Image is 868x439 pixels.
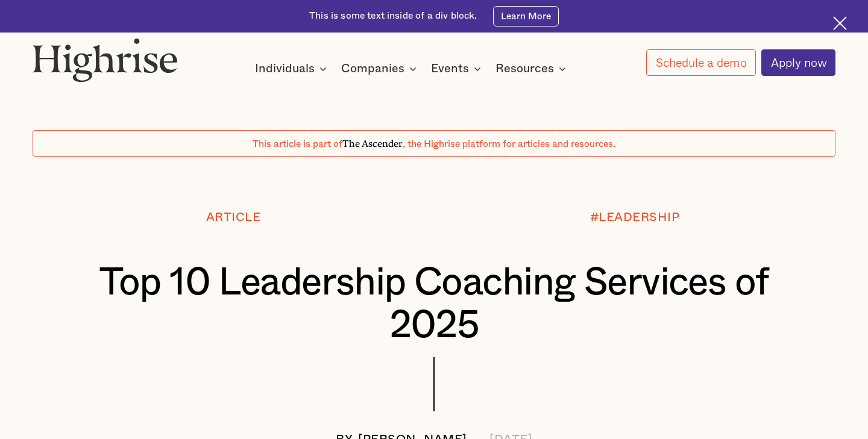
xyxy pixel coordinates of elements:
[646,49,755,76] a: Schedule a demo
[253,139,342,149] span: This article is part of
[495,61,570,76] div: Resources
[761,49,835,76] a: Apply now
[431,61,485,76] div: Events
[590,211,680,224] div: #LEADERSHIP
[309,10,477,22] div: This is some text inside of a div block.
[206,211,261,224] div: Article
[342,136,403,148] span: The Ascender
[255,61,315,76] div: Individuals
[495,61,554,76] div: Resources
[33,38,178,82] img: Highrise logo
[833,16,847,30] img: Cross icon
[341,61,404,76] div: Companies
[493,6,558,27] a: Learn More
[403,139,615,149] span: , the Highrise platform for articles and resources.
[431,61,469,76] div: Events
[66,262,802,347] h1: Top 10 Leadership Coaching Services of 2025
[341,61,420,76] div: Companies
[255,61,330,76] div: Individuals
